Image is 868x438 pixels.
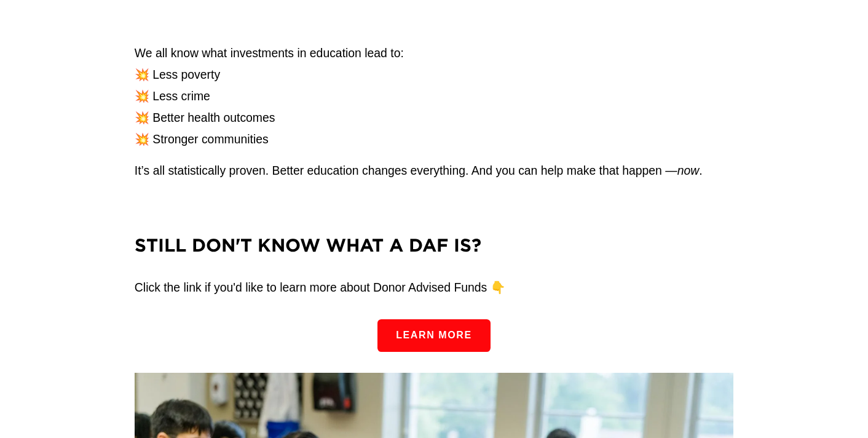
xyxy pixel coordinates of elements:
p: We all know what investments in education lead to: 💥 Less poverty 💥 Less crime 💥 Better health ou... [135,42,733,150]
strong: Still Don't Know What a DAF Is? [135,234,481,255]
p: It’s all statistically proven. Better education changes everything. And you can help make that ha... [135,160,733,181]
a: Learn more [377,319,491,352]
em: now [677,164,700,177]
p: Click the link if you'd like to learn more about Donor Advised Funds 👇 [135,277,733,298]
